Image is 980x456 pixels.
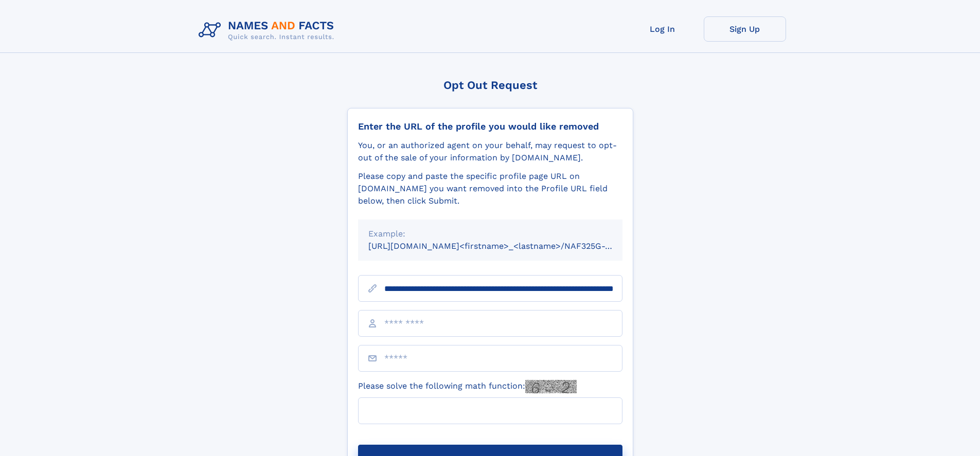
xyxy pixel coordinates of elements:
[621,16,704,42] a: Log In
[368,241,642,251] small: [URL][DOMAIN_NAME]<firstname>_<lastname>/NAF325G-xxxxxxxx
[358,380,577,393] label: Please solve the following math function:
[704,16,786,42] a: Sign Up
[358,170,622,207] div: Please copy and paste the specific profile page URL on [DOMAIN_NAME] you want removed into the Pr...
[358,139,622,164] div: You, or an authorized agent on your behalf, may request to opt-out of the sale of your informatio...
[358,121,622,132] div: Enter the URL of the profile you would like removed
[347,79,633,92] div: Opt Out Request
[368,228,612,240] div: Example:
[194,16,343,44] img: Logo Names and Facts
